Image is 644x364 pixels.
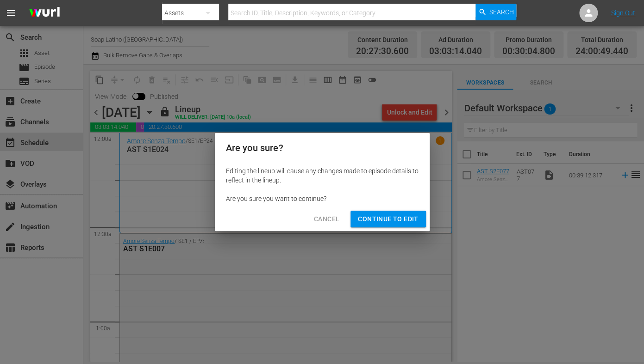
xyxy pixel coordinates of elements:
img: ans4CAIJ8jUAAAAAAAAAAAAAAAAAAAAAAAAgQb4GAAAAAAAAAAAAAAAAAAAAAAAAJMjXAAAAAAAAAAAAAAAAAAAAAAAAgAT5G... [22,2,67,24]
button: Cancel [306,211,347,228]
button: Continue to Edit [350,211,425,228]
h2: Are you sure? [226,140,419,155]
span: Cancel [314,213,339,225]
div: Are you sure you want to continue? [226,194,419,203]
a: Sign Out [611,9,635,17]
span: Continue to Edit [358,213,418,225]
div: Editing the lineup will cause any changes made to episode details to reflect in the lineup. [226,166,419,185]
span: Search [489,4,514,20]
span: menu [6,7,17,18]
